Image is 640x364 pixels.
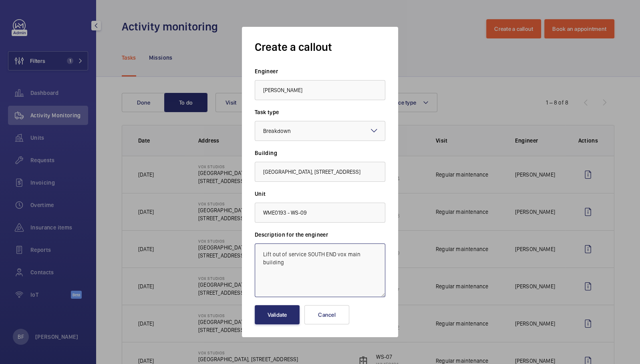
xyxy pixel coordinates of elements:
[255,162,385,182] input: Select a building
[255,305,300,324] button: Validate
[263,128,291,134] span: Breakdown
[304,305,349,324] button: Cancel
[255,149,385,157] label: Building
[255,190,385,198] label: Unit
[255,203,385,223] input: Select an unit
[255,40,385,54] h1: Create a callout
[255,67,385,75] label: Engineer
[255,108,385,116] label: Task type
[255,80,385,100] input: Select an engineer
[255,231,385,239] label: Description for the engineer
